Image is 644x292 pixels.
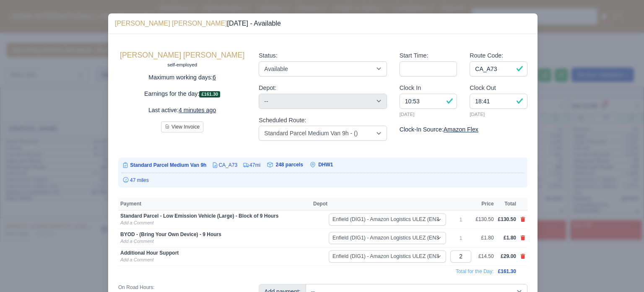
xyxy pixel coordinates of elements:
label: Route Code: [470,51,503,61]
button: View Invoice [161,121,203,132]
span: £161.30 [498,268,516,274]
div: Clock-In Source: [400,125,527,134]
span: £161.30 [199,91,220,97]
td: 47mi [238,161,261,169]
a: Add a Comment [120,257,153,262]
small: self-employed [167,62,197,67]
th: Price [473,198,496,210]
div: On Road Hours: [118,284,246,291]
small: [DATE] [400,110,457,118]
span: Total for the Day: [456,268,494,274]
div: 1 [450,235,471,242]
td: £14.50 [473,247,496,266]
td: £130.50 [473,210,496,229]
a: [PERSON_NAME] [PERSON_NAME] [115,20,227,27]
span: £1.80 [504,235,516,241]
span: DHW1 [318,162,333,168]
label: Clock Out [470,83,496,93]
th: Payment [118,198,311,210]
div: [DATE] - Available [115,18,281,29]
a: [PERSON_NAME] [PERSON_NAME] [120,51,244,59]
label: Status: [259,51,277,61]
th: Depot [311,198,448,210]
div: 47 miles [122,176,524,184]
u: Amazon Flex [444,126,478,133]
td: £1.80 [473,229,496,247]
label: Start Time: [400,51,428,61]
p: Maximum working days: [118,73,246,82]
div: Additional Hour Support [120,250,309,256]
span: 248 parcels [275,162,303,168]
small: [DATE] [470,110,527,118]
label: Scheduled Route: [259,116,306,125]
p: Earnings for the day: [118,89,246,99]
div: Standard Parcel - Low Emission Vehicle (Large) - Block of 9 Hours [120,213,309,219]
div: BYOD - (Bring Your Own Device) - 9 Hours [120,231,309,238]
p: Last active: [118,105,246,115]
label: Clock In [400,83,421,93]
a: Add a Comment [120,220,153,225]
u: 4 minutes ago [179,107,216,113]
a: Add a Comment [120,239,153,244]
td: CA_A73 [207,161,238,169]
label: Depot: [259,83,276,93]
span: £130.50 [498,216,516,222]
div: 1 [450,216,471,223]
span: Standard Parcel Medium Van 9h [130,162,206,168]
th: Total [496,198,518,210]
span: £29.00 [501,253,516,259]
u: 6 [213,74,216,81]
iframe: Chat Widget [602,252,644,292]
